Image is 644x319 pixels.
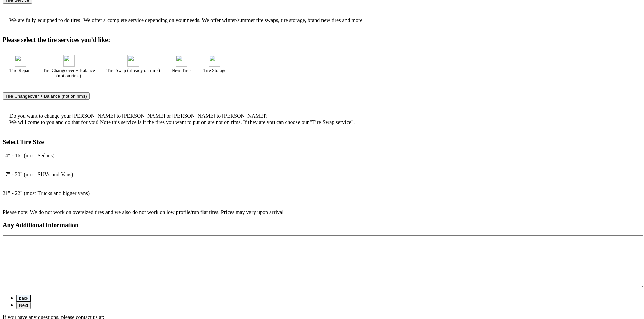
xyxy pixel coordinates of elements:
p: We are fully equipped to do tires! We offer a complete service depending on your needs. We offer ... [3,10,641,30]
button: Tire Changeover + Balance (not on rims) [3,92,90,100]
span: 17" - 20" (most SUVs and Vans) [3,171,73,177]
span: Tire Storage [203,68,226,73]
span: Tire Changeover + Balance (not on rims) [43,68,95,78]
h3: Please select the tire services you’d like: [3,36,641,44]
span: New Tires [172,68,191,73]
span: Please note: We do not work on oversized tires and we also do not work on low profile/run flat ti... [3,209,284,215]
button: Next [16,302,31,309]
button: back [16,295,31,302]
span: Tire Swap (already on rims) [107,68,160,73]
h3: Any Additional Information [3,221,641,229]
span: Tire Changeover + Balance (not on rims) [5,94,87,99]
span: 21" - 22" (most Trucks and bigger vans) [3,190,90,196]
span: 14" - 16" (most Sedans) [3,153,55,158]
p: Do you want to change your [PERSON_NAME] to [PERSON_NAME] or [PERSON_NAME] to [PERSON_NAME]? We w... [3,106,641,132]
span: Tire Repair [9,68,31,73]
h3: Select Tire Size [3,138,641,146]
